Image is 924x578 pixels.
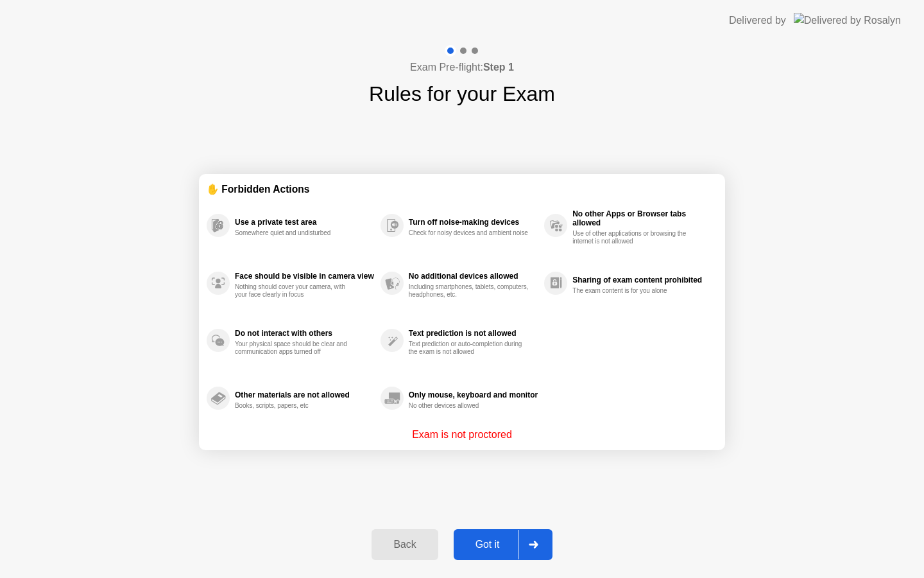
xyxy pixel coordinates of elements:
div: Face should be visible in camera view [235,272,374,281]
div: Somewhere quiet and undisturbed [235,229,356,237]
button: Got it [454,529,552,560]
div: Sharing of exam content prohibited [572,276,711,285]
h4: Exam Pre-flight: [410,60,514,75]
img: Delivered by Rosalyn [794,13,901,28]
div: Do not interact with others [235,329,374,338]
button: Back [372,529,438,560]
div: Text prediction is not allowed [409,329,538,338]
div: The exam content is for you alone [572,287,694,295]
div: Use of other applications or browsing the internet is not allowed [572,230,694,245]
div: Use a private test area [235,218,374,227]
div: No additional devices allowed [409,272,538,281]
div: Back [375,539,434,550]
div: ✋ Forbidden Actions [207,182,717,197]
div: No other devices allowed [409,402,530,410]
div: Turn off noise-making devices [409,218,538,227]
div: Text prediction or auto-completion during the exam is not allowed [409,340,530,356]
div: Your physical space should be clear and communication apps turned off [235,340,356,356]
div: Including smartphones, tablets, computers, headphones, etc. [409,283,530,299]
div: Check for noisy devices and ambient noise [409,229,530,237]
h1: Rules for your Exam [369,78,555,109]
div: Only mouse, keyboard and monitor [409,390,538,399]
div: Nothing should cover your camera, with your face clearly in focus [235,283,356,299]
div: Other materials are not allowed [235,390,374,399]
div: Delivered by [729,13,786,28]
div: No other Apps or Browser tabs allowed [572,209,711,227]
p: Exam is not proctored [412,427,512,442]
div: Got it [458,539,518,550]
b: Step 1 [483,62,514,73]
div: Books, scripts, papers, etc [235,402,356,410]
